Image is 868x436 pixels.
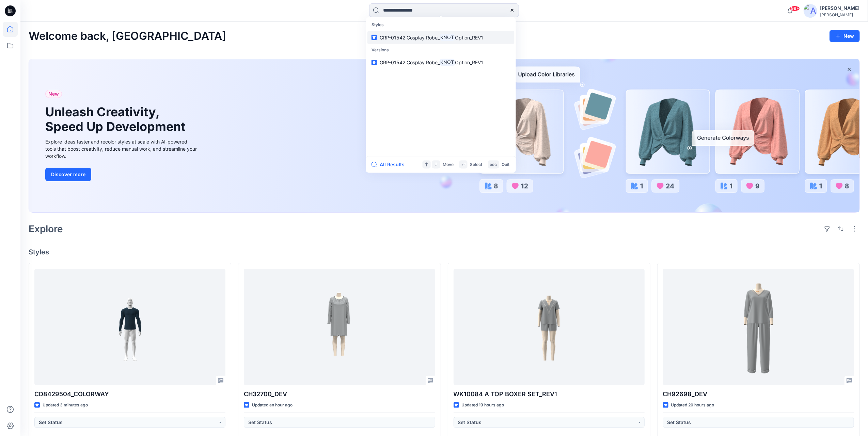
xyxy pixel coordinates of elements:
[440,58,455,66] mark: KNOT
[43,402,88,409] p: Updated 3 minutes ago
[671,402,714,409] p: Updated 20 hours ago
[443,161,454,168] p: Move
[372,161,409,169] button: All Results
[29,223,63,234] h2: Explore
[804,4,817,18] img: avatar
[45,105,188,134] h1: Unleash Creativity, Speed Up Development
[790,6,800,11] span: 99+
[244,269,435,385] a: CH32700_DEV
[820,4,859,12] div: [PERSON_NAME]
[367,31,515,44] a: GRP-01542 Cosplay Robe_KNOTOption_REV1
[34,389,225,399] p: CD8429504_COLORWAY
[45,168,91,181] button: Discover more
[367,19,515,31] p: Styles
[380,60,440,65] span: GRP-01542 Cosplay Robe_
[244,389,435,399] p: CH32700_DEV
[455,60,483,65] span: Option_REV1
[455,34,483,40] span: Option_REV1
[29,248,860,256] h4: Styles
[252,402,293,409] p: Updated an hour ago
[454,269,645,385] a: WK10084 A TOP BOXER SET_REV1
[502,161,510,168] p: Quit
[470,161,483,168] p: Select
[462,402,504,409] p: Updated 19 hours ago
[48,90,59,98] span: New
[454,389,645,399] p: WK10084 A TOP BOXER SET_REV1
[45,138,199,160] div: Explore ideas faster and recolor styles at scale with AI-powered tools that boost creativity, red...
[663,389,854,399] p: CH92698_DEV
[380,34,440,40] span: GRP-01542 Cosplay Robe_
[663,269,854,385] a: CH92698_DEV
[440,33,455,41] mark: KNOT
[367,44,515,56] p: Versions
[830,30,860,42] button: New
[367,56,515,69] a: GRP-01542 Cosplay Robe_KNOTOption_REV1
[29,30,226,43] h2: Welcome back, [GEOGRAPHIC_DATA]
[45,168,199,181] a: Discover more
[490,161,497,168] p: esc
[820,12,859,17] div: [PERSON_NAME]
[34,269,225,385] a: CD8429504_COLORWAY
